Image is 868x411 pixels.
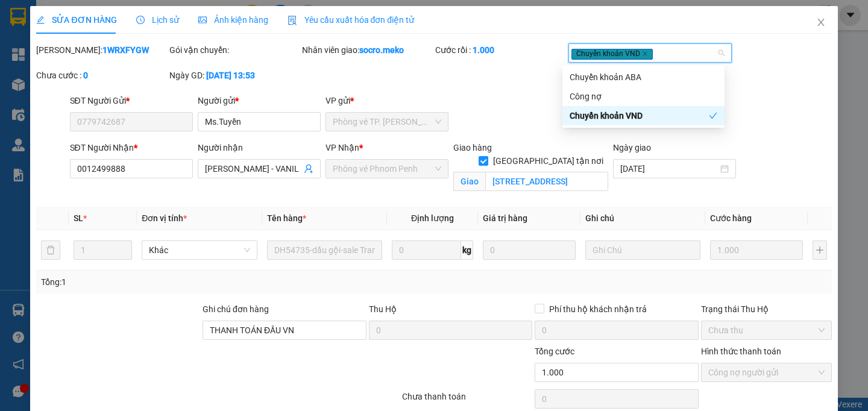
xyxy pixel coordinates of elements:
span: Khác [149,241,250,259]
input: Giao tận nơi [485,172,608,191]
span: VP Nhận [325,143,359,152]
label: Hình thức thanh toán [701,347,781,356]
div: Cước rồi : [435,43,566,57]
div: Gói vận chuyển: [169,43,300,57]
label: Ghi chú đơn hàng [203,304,269,314]
span: check [709,111,717,120]
span: user-add [304,164,313,174]
div: Người nhận [198,141,321,154]
span: Giá trị hàng [483,213,527,223]
b: socro.meko [359,45,404,55]
div: Chuyển khoản ABA [570,71,717,84]
span: close [642,51,648,57]
span: Phòng vé TP. Hồ Chí Minh [333,113,441,131]
button: Close [804,6,838,40]
b: 0 [83,71,88,80]
div: Ngày GD: [169,69,300,82]
div: Công nợ [570,90,717,103]
input: Ghi Chú [585,240,700,260]
span: picture [198,16,207,24]
span: SỬA ĐƠN HÀNG [36,15,116,25]
span: Chưa thu [708,321,825,339]
span: Ảnh kiện hàng [198,15,268,25]
div: Chuyển khoản VND [570,109,709,122]
span: Thu Hộ [369,304,397,314]
button: plus [813,240,827,260]
div: Chưa cước : [36,69,167,82]
b: 1.000 [473,45,494,55]
b: 1WRXFYGW [102,45,149,55]
div: Chuyển khoản VND [562,106,725,125]
span: Cước hàng [710,213,752,223]
span: Yêu cầu xuất hóa đơn điện tử [288,15,415,25]
div: VP gửi [325,94,448,107]
span: Chuyển khoản VND [571,49,653,60]
div: Trạng thái Thu Hộ [701,303,832,316]
button: delete [41,240,60,260]
span: clock-circle [136,16,145,24]
b: [DATE] 13:53 [206,71,255,80]
span: Phòng vé Phnom Penh [333,160,441,178]
span: Phí thu hộ khách nhận trả [544,303,652,316]
span: Đơn vị tính [142,213,187,223]
span: Tổng cước [535,347,574,356]
span: edit [36,16,45,24]
span: Lịch sử [136,15,179,25]
span: kg [461,240,473,260]
th: Ghi chú [580,207,705,230]
div: Công nợ [562,87,725,106]
label: Ngày giao [613,143,651,152]
input: 0 [710,240,803,260]
div: Người gửi [198,94,321,107]
div: Nhân viên giao: [302,43,433,57]
input: VD: Bàn, Ghế [267,240,382,260]
span: close [816,17,826,27]
div: [PERSON_NAME]: [36,43,167,57]
span: Tên hàng [267,213,306,223]
span: Công nợ người gửi [708,363,825,381]
span: [GEOGRAPHIC_DATA] tận nơi [488,154,608,168]
div: SĐT Người Gửi [70,94,193,107]
span: Giao hàng [453,143,492,152]
div: Tổng: 1 [41,275,336,289]
input: 0 [483,240,576,260]
div: SĐT Người Nhận [70,141,193,154]
input: Ngày giao [620,162,718,175]
img: icon [288,16,297,25]
div: Chuyển khoản ABA [562,67,725,87]
span: Định lượng [411,213,454,223]
span: Giao [453,172,485,191]
div: Chưa thanh toán [401,390,534,411]
span: SL [74,213,83,223]
input: Ghi chú đơn hàng [203,321,366,340]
